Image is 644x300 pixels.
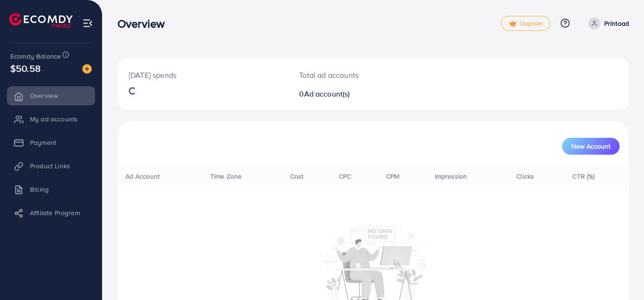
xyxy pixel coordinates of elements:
[129,69,277,81] p: [DATE] spends
[501,16,550,31] a: tickUpgrade
[82,18,93,29] img: menu
[117,17,172,30] h3: Overview
[82,64,92,74] img: image
[585,17,629,30] a: Printoad
[9,13,73,28] img: logo
[571,143,610,150] span: New Account
[10,61,41,75] span: $50.58
[299,90,404,98] h2: 0
[299,69,404,81] p: Total ad accounts
[509,21,517,27] img: tick
[562,138,620,155] button: New Account
[604,18,629,29] p: Printoad
[304,89,350,99] span: Ad account(s)
[10,52,61,61] span: Ecomdy Balance
[509,20,542,27] span: Upgrade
